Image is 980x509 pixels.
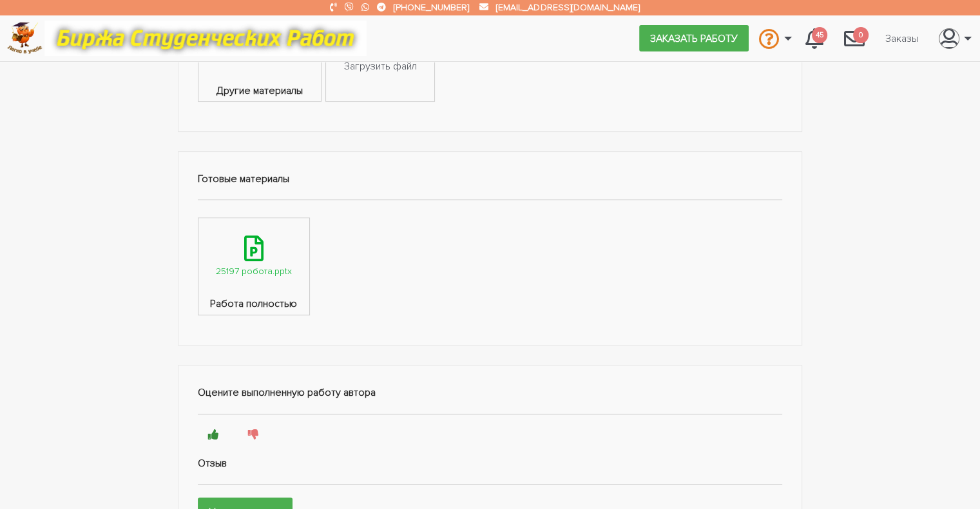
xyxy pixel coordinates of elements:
span: Работа полностью [198,296,309,315]
span: 45 [812,27,827,43]
a: [PHONE_NUMBER] [394,2,469,13]
a: Заказы [875,26,928,50]
div: 25197 робота.pptx [216,264,292,279]
img: logo-c4363faeb99b52c628a42810ed6dfb4293a56d4e4775eb116515dfe7f33672af.png [7,22,43,55]
a: 45 [795,21,834,55]
strong: Оцените выполненную работу автора [198,386,376,399]
div: Загрузить файл [343,59,416,75]
strong: Отзыв [198,457,227,470]
a: [EMAIL_ADDRESS][DOMAIN_NAME] [496,2,639,13]
img: motto-12e01f5a76059d5f6a28199ef077b1f78e012cfde436ab5cf1d4517935686d32.gif [44,21,367,56]
strong: Готовые материалы [198,172,289,185]
span: Другие материалы [198,83,321,102]
a: Заказать работу [639,25,749,51]
a: 25197 робота.pptx [198,218,309,296]
a: 0 [834,21,875,55]
span: 0 [853,27,869,43]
